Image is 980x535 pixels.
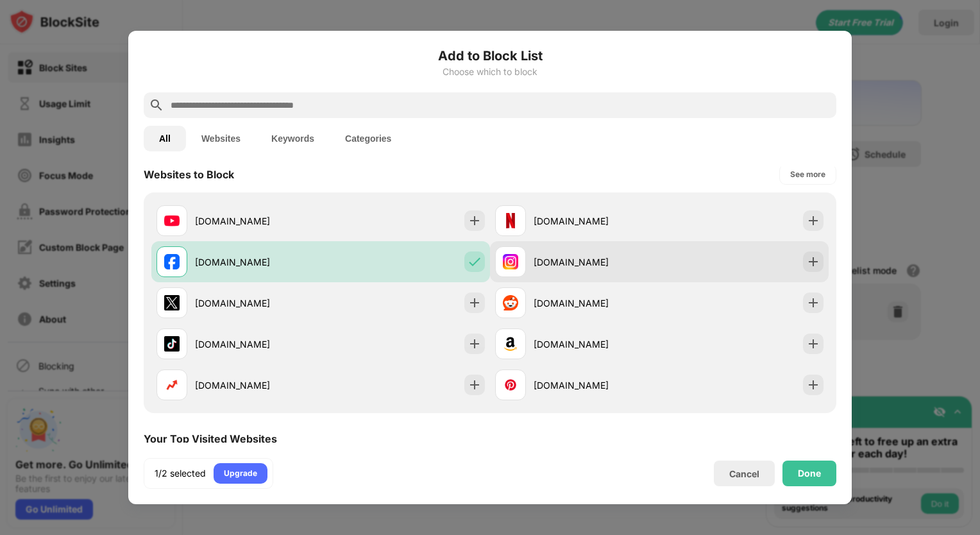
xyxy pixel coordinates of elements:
[256,126,330,151] button: Keywords
[164,213,180,228] img: favicons
[164,377,180,393] img: favicons
[144,432,277,445] div: Your Top Visited Websites
[503,254,518,269] img: favicons
[534,337,659,351] div: [DOMAIN_NAME]
[164,295,180,310] img: favicons
[144,126,186,151] button: All
[195,214,321,228] div: [DOMAIN_NAME]
[224,467,257,480] div: Upgrade
[503,377,518,393] img: favicons
[503,336,518,352] img: favicons
[729,468,759,479] div: Cancel
[144,46,836,65] h6: Add to Block List
[534,255,659,269] div: [DOMAIN_NAME]
[195,255,321,269] div: [DOMAIN_NAME]
[195,378,321,392] div: [DOMAIN_NAME]
[195,337,321,351] div: [DOMAIN_NAME]
[195,296,321,310] div: [DOMAIN_NAME]
[503,213,518,228] img: favicons
[534,378,659,392] div: [DOMAIN_NAME]
[798,468,821,479] div: Done
[503,295,518,310] img: favicons
[149,98,164,113] img: search.svg
[534,214,659,228] div: [DOMAIN_NAME]
[144,67,836,77] div: Choose which to block
[186,126,256,151] button: Websites
[164,254,180,269] img: favicons
[155,467,206,480] div: 1/2 selected
[164,336,180,352] img: favicons
[330,126,407,151] button: Categories
[790,168,825,181] div: See more
[144,168,234,181] div: Websites to Block
[534,296,659,310] div: [DOMAIN_NAME]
